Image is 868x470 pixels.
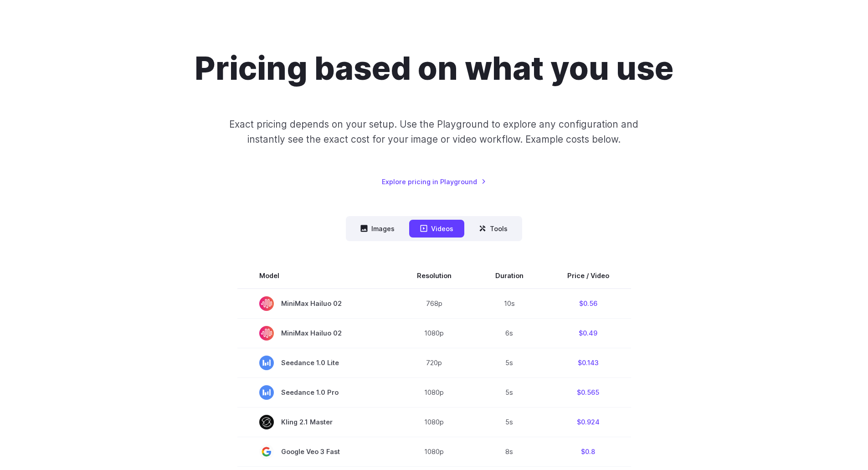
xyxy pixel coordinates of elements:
[237,263,395,289] th: Model
[409,220,464,238] button: Videos
[545,263,631,289] th: Price / Video
[259,415,373,429] span: Kling 2.1 Master
[259,444,373,459] span: Google Veo 3 Fast
[259,296,373,311] span: MiniMax Hailuo 02
[395,377,473,407] td: 1080p
[473,377,545,407] td: 5s
[473,263,545,289] th: Duration
[395,437,473,466] td: 1080p
[545,377,631,407] td: $0.565
[473,437,545,466] td: 8s
[545,318,631,348] td: $0.49
[259,326,373,341] span: MiniMax Hailuo 02
[545,407,631,437] td: $0.924
[473,407,545,437] td: 5s
[473,289,545,319] td: 10s
[259,385,373,400] span: Seedance 1.0 Pro
[395,289,473,319] td: 768p
[473,348,545,377] td: 5s
[545,437,631,466] td: $0.8
[349,220,406,238] button: Images
[468,220,519,238] button: Tools
[545,289,631,319] td: $0.56
[382,176,486,187] a: Explore pricing in Playground
[545,348,631,377] td: $0.143
[195,49,673,88] h1: Pricing based on what you use
[395,348,473,377] td: 720p
[473,318,545,348] td: 6s
[395,263,473,289] th: Resolution
[212,117,656,147] p: Exact pricing depends on your setup. Use the Playground to explore any configuration and instantl...
[259,356,373,370] span: Seedance 1.0 Lite
[395,407,473,437] td: 1080p
[395,318,473,348] td: 1080p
